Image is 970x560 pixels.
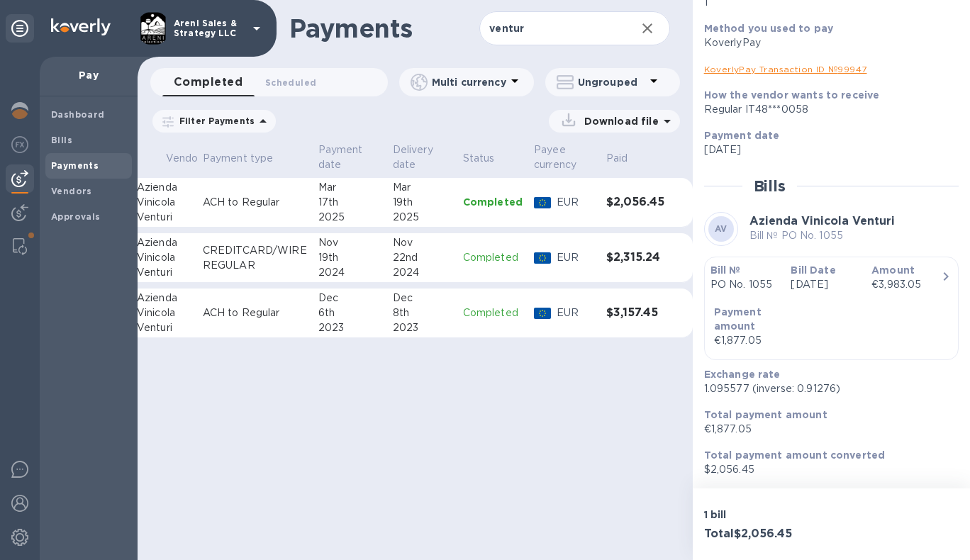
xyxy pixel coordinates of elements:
[318,265,381,280] div: 2024
[137,320,191,335] div: Venturi
[704,102,947,117] div: Regular IT48***0058
[137,250,191,265] div: Vinicola
[393,195,452,210] div: 19th
[557,195,595,210] p: EUR
[203,151,274,166] p: Payment type
[710,264,741,276] b: Bill №
[393,180,452,195] div: Mar
[137,306,191,320] div: Vinicola
[393,306,452,320] div: 8th
[11,136,28,153] img: Foreign exchange
[704,369,781,380] b: Exchange rate
[557,306,595,320] p: EUR
[749,214,895,228] b: Azienda Vinicola Venturi
[704,508,826,522] p: 1 bill
[174,72,242,92] span: Completed
[318,180,381,195] div: Mar
[715,223,727,234] b: AV
[704,257,959,360] button: Bill №PO No. 1055Bill Date[DATE]Amount€3,983.05Payment amount€1,877.05
[393,235,452,250] div: Nov
[557,250,595,265] p: EUR
[51,68,126,82] p: Pay
[393,250,452,265] div: 22nd
[318,235,381,250] div: Nov
[714,333,795,348] div: €1,877.05
[704,142,947,157] p: [DATE]
[579,114,659,128] p: Download file
[704,462,947,477] p: $2,056.45
[203,306,307,320] p: ACH to Regular
[137,235,191,250] div: Azienda
[606,306,664,320] h3: $3,157.45
[871,264,915,276] b: Amount
[51,18,111,35] img: Logo
[137,265,191,280] div: Venturi
[51,211,101,222] b: Approvals
[318,306,381,320] div: 6th
[318,320,381,335] div: 2023
[534,142,595,172] span: Payee currency
[393,142,433,172] p: Delivery date
[754,177,786,195] h2: Bills
[174,115,255,127] p: Filter Payments
[393,210,452,225] div: 2025
[203,243,307,273] p: CREDITCARD/WIRE REGULAR
[51,109,105,120] b: Dashboard
[393,320,452,335] div: 2023
[318,195,381,210] div: 17th
[265,75,316,90] span: Scheduled
[393,291,452,306] div: Dec
[318,210,381,225] div: 2025
[51,186,92,196] b: Vendors
[166,151,202,166] p: Vendor
[606,251,664,264] h3: $2,315.24
[704,449,886,461] b: Total payment amount converted
[534,142,576,172] p: Payee currency
[578,75,645,89] p: Ungrouped
[704,23,833,34] b: Method you used to pay
[463,250,523,265] p: Completed
[137,180,191,195] div: Azienda
[704,381,947,396] p: 1.095577 (inverse: 0.91276)
[318,142,363,172] p: Payment date
[463,195,523,209] p: Completed
[704,89,880,101] b: How the vendor wants to receive
[463,306,523,320] p: Completed
[166,151,221,166] span: Vendor
[704,130,780,141] b: Payment date
[51,135,72,145] b: Bills
[203,151,292,166] span: Payment type
[318,142,381,172] span: Payment date
[791,264,835,276] b: Bill Date
[704,422,947,437] p: €1,877.05
[871,277,941,292] div: €3,983.05
[704,409,827,420] b: Total payment amount
[203,195,307,210] p: ACH to Regular
[704,35,947,50] div: KoverlyPay
[606,151,628,166] p: Paid
[463,151,495,166] p: Status
[393,265,452,280] div: 2024
[704,64,867,74] a: KoverlyPay Transaction ID № 99947
[289,13,479,43] h1: Payments
[51,160,99,171] b: Payments
[606,196,664,209] h3: $2,056.45
[463,151,513,166] span: Status
[714,306,762,332] b: Payment amount
[137,195,191,210] div: Vinicola
[318,250,381,265] div: 19th
[393,142,452,172] span: Delivery date
[137,291,191,306] div: Azienda
[432,75,506,89] p: Multi currency
[749,228,895,243] p: Bill № PO No. 1055
[174,18,245,38] p: Areni Sales & Strategy LLC
[6,14,34,43] div: Unpin categories
[137,210,191,225] div: Venturi
[318,291,381,306] div: Dec
[606,151,647,166] span: Paid
[710,277,780,292] p: PO No. 1055
[704,527,826,541] h3: Total $2,056.45
[791,277,860,292] p: [DATE]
